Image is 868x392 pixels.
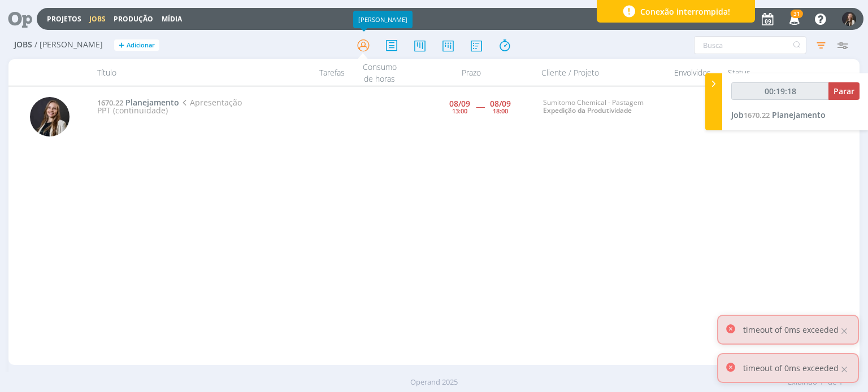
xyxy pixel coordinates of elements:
a: Projetos [47,14,81,24]
button: Projetos [44,15,85,24]
a: Jobs [89,14,106,24]
p: timeout of 0ms exceeded [743,362,839,374]
div: Consumo de horas [351,59,408,86]
div: Prazo [408,59,535,86]
span: Conexão interrompida! [640,6,730,17]
div: Título [90,59,283,86]
div: [PERSON_NAME] [353,11,413,28]
span: Parar [834,86,854,96]
a: 1670.22Planejamento [97,97,179,108]
a: Job1670.22Planejamento [731,109,826,120]
span: / [PERSON_NAME] [34,40,103,50]
div: 08/09 [490,100,511,108]
div: Cliente / Projeto [535,59,665,86]
div: Envolvidos [665,59,721,86]
button: L [841,9,857,29]
div: 18:00 [493,108,508,114]
a: Produção [114,14,153,24]
div: 13:00 [452,108,467,114]
div: Tarefas [284,59,351,86]
input: Busca [694,36,806,54]
button: +Adicionar [114,39,159,51]
span: Adicionar [127,42,155,49]
img: L [30,97,70,136]
div: Sumitomo Chemical - Pastagem [543,99,659,115]
button: Produção [110,15,157,24]
button: Jobs [86,15,109,24]
span: Planejamento [125,97,179,108]
img: L [842,12,856,26]
div: 08/09 [449,100,470,108]
button: 31 [782,9,805,29]
span: Planejamento [772,109,826,120]
span: Apresentação PPT (continuidade) [97,97,241,116]
div: Status [721,59,817,86]
span: Jobs [14,40,32,50]
span: 1670.22 [744,110,770,120]
p: timeout of 0ms exceeded [743,324,839,336]
span: 31 [791,10,803,18]
span: 1670.22 [97,98,123,108]
button: Parar [828,82,860,100]
span: + [119,39,124,51]
button: Mídia [158,15,185,24]
a: Mídia [162,14,182,24]
span: ----- [476,101,484,112]
a: Expedição da Produtividade [543,105,632,115]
